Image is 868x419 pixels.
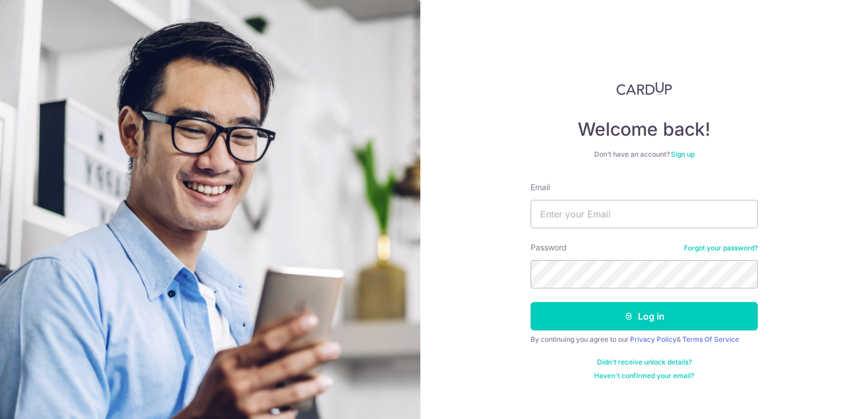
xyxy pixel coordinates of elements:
[531,200,758,228] input: Enter your Email
[684,244,758,253] a: Forgot your password?
[597,358,692,367] a: Didn't receive unlock details?
[630,335,677,343] a: Privacy Policy
[531,182,550,193] label: Email
[531,118,758,141] h4: Welcome back!
[671,150,695,158] a: Sign up
[594,371,694,380] a: Haven't confirmed your email?
[531,242,567,253] label: Password
[531,302,758,330] button: Log in
[531,150,758,159] div: Don’t have an account?
[616,82,672,95] img: CardUp Logo
[682,335,739,343] a: Terms Of Service
[531,335,758,344] div: By continuing you agree to our &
